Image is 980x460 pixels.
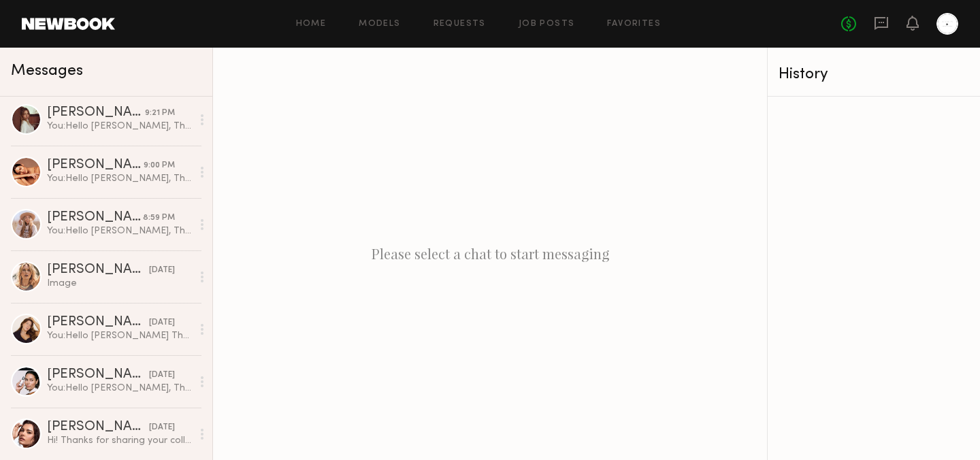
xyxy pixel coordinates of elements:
[47,329,192,342] div: You: Hello [PERSON_NAME] Thank you for applying to collaborate with us! We’d love to learn more a...
[47,434,192,447] div: Hi! Thanks for sharing your collection! I’d love to feature the Lime Green Faux Leather Crossbody...
[47,316,149,329] div: [PERSON_NAME]
[47,120,192,133] div: You: Hello [PERSON_NAME], Thank you for applying to collaborate with us! We’d love to learn more ...
[149,369,175,382] div: [DATE]
[359,20,400,29] a: Models
[213,48,767,460] div: Please select a chat to start messaging
[145,107,175,120] div: 9:21 PM
[47,277,192,290] div: Image
[47,172,192,185] div: You: Hello [PERSON_NAME], Thank you very much for your kind response. We would be delighted to pr...
[149,264,175,277] div: [DATE]
[519,20,575,29] a: Job Posts
[47,421,149,434] div: [PERSON_NAME]
[434,20,486,29] a: Requests
[149,316,175,329] div: [DATE]
[144,159,175,172] div: 9:00 PM
[47,211,143,225] div: [PERSON_NAME]
[607,20,661,29] a: Favorites
[143,212,175,225] div: 8:59 PM
[47,382,192,395] div: You: Hello [PERSON_NAME], Thank you for applying to collaborate with us! We’d love to learn more ...
[47,106,145,120] div: [PERSON_NAME]
[11,63,83,79] span: Messages
[47,263,149,277] div: [PERSON_NAME]
[779,67,969,82] div: History
[47,159,144,172] div: [PERSON_NAME]
[47,225,192,237] div: You: Hello [PERSON_NAME], Thank you very much for your kind response. We would be delighted to pr...
[47,368,149,382] div: [PERSON_NAME]
[296,20,327,29] a: Home
[149,421,175,434] div: [DATE]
